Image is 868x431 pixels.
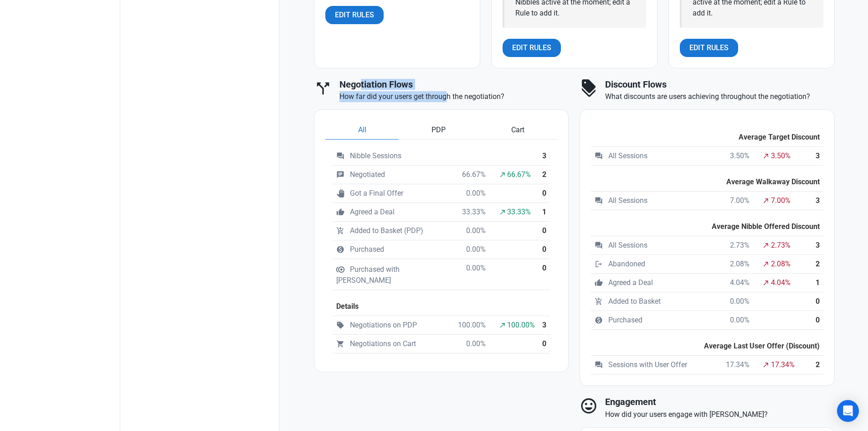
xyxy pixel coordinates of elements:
a: Edit Rules [680,39,738,57]
span: logout [595,260,603,268]
td: All Sessions [591,236,714,255]
th: Average Last User Offer (Discount) [591,330,823,356]
td: Purchased with [PERSON_NAME] [333,259,455,290]
h3: Engagement [605,397,835,407]
span: Edit Rules [335,10,374,21]
td: Purchased [333,240,455,259]
td: 66.67% [454,166,489,184]
span: pan_tool [336,189,344,197]
span: 100.00% [507,320,535,331]
th: 2 [539,166,550,184]
span: 66.67% [507,169,531,180]
span: PDP [431,125,446,135]
td: Agreed a Deal [591,274,714,292]
span: 3.50% [771,151,791,161]
td: Abandoned [591,255,714,274]
h3: Discount Flows [605,79,835,90]
td: 17.34% [715,356,753,374]
span: thumb_up [336,208,344,216]
th: 0 [539,184,550,203]
th: 0 [539,259,550,290]
span: monetization_on [336,245,344,254]
th: Average Nibble Offered Discount [591,210,823,236]
span: Edit Rules [512,42,551,53]
td: 7.00% [715,192,753,210]
span: north_east [762,260,770,268]
th: 2 [809,255,823,274]
th: 0 [809,311,823,330]
td: 0.00% [454,222,489,240]
th: 1 [539,203,550,222]
td: 0.00% [715,311,753,330]
span: monetization_on [595,316,603,324]
td: Sessions with User Offer [591,356,714,374]
span: north_east [762,152,770,160]
div: Open Intercom Messenger [837,400,859,422]
span: question_answer [595,197,603,205]
td: All Sessions [591,192,714,210]
th: 1 [809,274,823,292]
th: 0 [539,222,550,240]
td: 0.00% [454,259,489,290]
th: 2 [809,356,823,374]
span: 4.04% [771,277,791,288]
span: 7.00% [771,195,791,206]
td: Negotiated [333,166,455,184]
span: north_east [762,279,770,286]
td: 4.04% [715,274,753,292]
td: 33.33% [454,203,489,222]
span: north_east [499,208,506,216]
td: Added to Basket [591,292,714,311]
td: 100.00% [454,316,489,335]
span: discount [580,79,598,98]
td: 2.73% [715,236,753,255]
span: north_east [762,361,770,369]
span: north_east [762,197,770,204]
th: 0 [539,335,550,353]
h3: Negotiation Flows [339,79,569,90]
th: Details [333,290,550,316]
td: 0.00% [454,184,489,203]
th: 3 [539,316,550,335]
span: sell [336,321,344,329]
span: Cart [511,125,524,135]
td: Added to Basket (PDP) [333,222,455,240]
td: All Sessions [591,147,714,166]
span: thumb_up [595,279,603,287]
span: Edit Rules [689,42,729,53]
span: add_shopping_cart [595,297,603,306]
td: Purchased [591,311,714,330]
th: 3 [539,147,550,166]
td: Negotiations on Cart [333,335,455,353]
td: 0.00% [454,335,489,353]
span: 2.73% [771,240,791,251]
span: 2.08% [771,259,791,270]
span: shopping_cart [336,340,344,348]
td: Got a Final Offer [333,184,455,203]
span: call_split [314,79,332,98]
th: Average Walkaway Discount [591,166,823,192]
th: 0 [809,292,823,311]
td: Negotiations on PDP [333,316,455,335]
span: question_answer [336,152,344,160]
span: north_east [499,171,506,178]
td: 3.50% [715,147,753,166]
span: question_answer [595,241,603,249]
th: 3 [809,192,823,210]
td: 2.08% [715,255,753,274]
span: north_east [762,242,770,249]
td: Agreed a Deal [333,203,455,222]
span: chat [336,171,344,179]
img: addon.svg [336,265,344,274]
p: How did your users engage with [PERSON_NAME]? [605,409,835,420]
span: question_answer [595,361,603,369]
th: 3 [809,147,823,166]
span: 33.33% [507,207,531,218]
span: north_east [499,322,506,329]
a: Edit Rules [325,6,384,24]
td: 0.00% [715,292,753,311]
span: 17.34% [771,359,795,370]
span: All [358,125,366,135]
span: question_answer [595,152,603,160]
th: 3 [809,236,823,255]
